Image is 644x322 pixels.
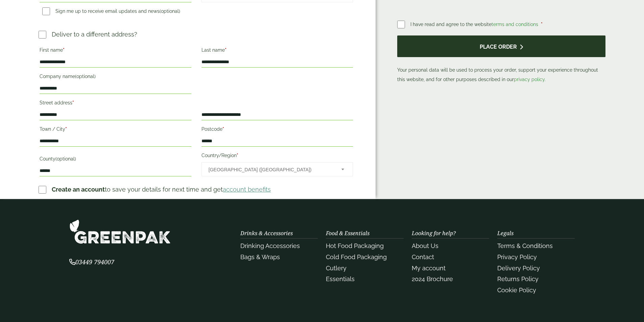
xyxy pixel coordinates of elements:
[69,259,114,266] a: 03449 794007
[201,124,353,136] label: Postcode
[397,35,605,84] p: Your personal data will be used to process your order, support your experience throughout this we...
[52,186,105,193] strong: Create an account
[63,47,65,53] abbr: required
[240,242,300,249] a: Drinking Accessories
[223,186,271,193] a: account benefits
[497,253,537,261] a: Privacy Policy
[40,154,191,166] label: County
[40,124,191,136] label: Town / City
[40,8,183,16] label: Sign me up to receive email updates and news
[201,162,353,176] span: Country/Region
[412,242,438,249] a: About Us
[497,287,536,294] a: Cookie Policy
[240,253,280,261] a: Bags & Wraps
[326,275,355,282] a: Essentials
[326,265,347,272] a: Cutlery
[52,185,271,194] p: to save your details for next time and get
[72,100,74,105] abbr: required
[40,45,191,57] label: First name
[201,151,353,162] label: Country/Region
[397,35,605,57] button: Place order
[412,253,434,261] a: Contact
[222,126,224,132] abbr: required
[42,7,50,15] input: Sign me up to receive email updates and news(optional)
[497,275,539,282] a: Returns Policy
[541,22,543,27] abbr: required
[225,47,226,53] abbr: required
[412,275,453,282] a: 2024 Brochure
[65,126,67,132] abbr: required
[412,265,446,272] a: My account
[55,156,76,162] span: (optional)
[160,8,180,14] span: (optional)
[40,98,191,109] label: Street address
[40,72,191,83] label: Company name
[497,265,540,272] a: Delivery Policy
[410,22,540,27] span: I have read and agree to the website
[52,30,137,39] p: Deliver to a different address?
[326,253,387,261] a: Cold Food Packaging
[201,45,353,57] label: Last name
[237,153,238,158] abbr: required
[492,22,538,27] a: terms and conditions
[209,163,332,177] span: United Kingdom (UK)
[75,74,96,79] span: (optional)
[69,258,114,266] span: 03449 794007
[69,219,171,244] img: GreenPak Supplies
[326,242,384,249] a: Hot Food Packaging
[514,77,545,82] a: privacy policy
[497,242,553,249] a: Terms & Conditions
